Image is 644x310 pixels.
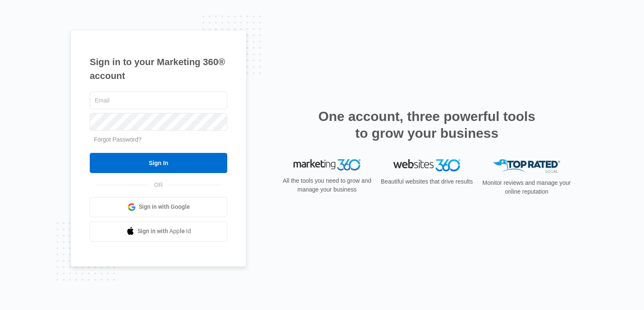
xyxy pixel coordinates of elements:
[90,221,227,242] a: Sign in with Apple Id
[480,179,574,196] p: Monitor reviews and manage your online reputation
[148,181,169,189] span: OR
[90,153,227,173] input: Sign In
[316,108,538,142] h2: One account, three powerful tools to grow your business
[90,197,227,217] a: Sign in with Google
[138,227,191,236] span: Sign in with Apple Id
[493,159,560,173] img: Top Rated Local
[393,159,460,171] img: Websites 360
[280,176,374,194] p: All the tools you need to grow and manage your business
[293,159,361,171] img: Marketing 360
[90,55,227,83] h1: Sign in to your Marketing 360® account
[90,92,227,109] input: Email
[94,136,142,143] a: Forgot Password?
[380,177,474,186] p: Beautiful websites that drive results
[139,202,190,211] span: Sign in with Google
